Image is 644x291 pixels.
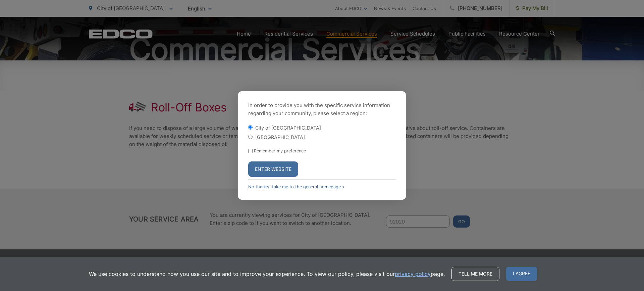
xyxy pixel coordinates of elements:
[255,125,321,131] label: City of [GEOGRAPHIC_DATA]
[89,270,445,278] p: We use cookies to understand how you use our site and to improve your experience. To view our pol...
[451,267,499,281] a: Tell me more
[255,134,305,140] label: [GEOGRAPHIC_DATA]
[248,161,298,177] button: Enter Website
[248,101,396,117] p: In order to provide you with the specific service information regarding your community, please se...
[506,267,537,281] span: I agree
[248,184,345,189] a: No thanks, take me to the general homepage >
[254,148,306,153] label: Remember my preference
[395,270,431,278] a: privacy policy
